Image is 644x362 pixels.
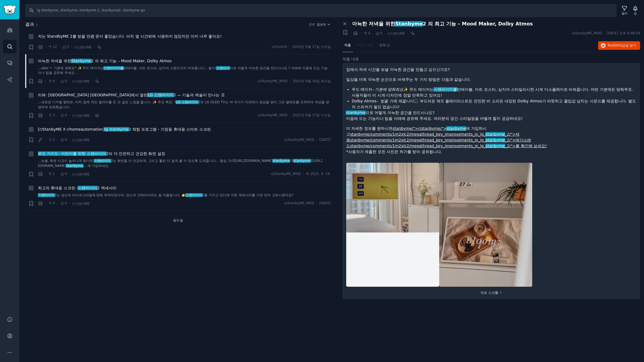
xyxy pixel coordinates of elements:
[317,23,326,26] font: 업보트
[447,126,466,131] font: stanbyme
[38,193,55,197] font: 스탠바이미
[173,219,183,222] font: 결과 끝
[293,159,310,163] font: stanbyme
[432,110,434,115] font: ?
[622,12,628,15] font: 필터
[38,58,172,64] a: 아늑한 저녁을 위한Stanbyme2 의 최고 기능 – Mood Maker, Dolby Atmos
[608,43,622,47] font: Reddit에
[379,43,386,47] font: 요약
[346,163,439,232] img: 아늑한 저녁을 위한 StanbyME 2의 최고 기능 – Mood Maker, Dolby Atmos
[423,21,533,27] font: 2 의 최고 기능 – Mood Maker, Dolby Atmos
[105,127,129,131] font: lg stanbyme
[72,114,89,118] font: r/스탠비ME
[174,93,225,97] font: 2 — 기술과 예술이 만나는 곳
[346,110,366,115] font: stanbyme
[65,79,67,83] font: 0
[303,172,304,176] font: ·
[271,172,301,176] font: u/StanbyME_MOD
[421,126,466,131] a: stanbyme/">stanbyme
[65,201,67,205] font: 0
[148,93,173,97] font: LG 스탠바이미
[69,201,70,206] font: ·
[72,172,89,176] font: r/스탠비ME
[604,31,605,35] font: ·
[384,31,385,35] font: ·
[350,138,486,142] font: stanbyme/comments/1m2xlc2/megathread_key_improvements_in_lg_
[403,87,434,92] font: ✨ 무드 메이커는
[57,138,58,142] font: ·
[38,193,331,198] a: 스탠바이미2는 당신의 라이프스타일에 맞춰 제작되었으며, 당신의 인테리어와도 잘 어울립니다. 👉스탠바이미2를 가지고 있다면 어떤 액세서리를 가장 먼저 고르시겠어요?
[38,126,211,132] a: [r/StanbyME X r/homeautomation]lg stanbyme2 체험 프로그램 - 가정용 휴대용 스마트 스크린
[53,201,55,205] font: 0
[94,159,111,163] font: 스탠바이미
[376,99,378,103] font: -
[387,32,405,35] font: r/스탠비ME
[486,132,505,136] font: stanbyme
[352,99,636,109] font: 🎧 부드러운 재즈 플레이리스트든 잔잔한 비 소리든 내장된 Dolby Atmos가 따뜻하고 몰입감 넘치는 사운드를 제공합니다. 별도의 스피커가 필요 없습니다!
[38,33,222,39] a: 저는 StandbyME 2를 받을 만큼 운이 좋았습니다. 아직 몇 시간밖에 사용하지 않았지만 이미 너무 좋아요!
[306,172,331,176] font: 목 2025. 9. 18.
[38,151,165,157] a: 부모 가이드: 어린이를 위한 스탠바이미2의 더 안전하고 건강한 화면 설정
[380,31,382,35] font: 0
[38,159,322,168] font: ]([URL][DOMAIN_NAME]
[407,31,408,35] font: ·
[69,113,70,118] font: ·
[55,193,186,197] font: 2는 당신의 라이프스타일에 맞춰 제작되었으며, 당신의 인테리어와도 잘 어울립니다. 👉
[83,164,109,168] font: ... 에 가입하세요.
[65,138,67,142] font: 0
[92,79,93,83] font: ·
[202,193,294,197] font: 2를 가지고 있다면 어떤 액세서리를 가장 먼저 고르시겠어요?
[634,12,637,15] font: 길
[45,113,46,118] font: ·
[352,21,395,27] font: 아늑한 저녁을 위한
[128,127,211,131] font: 2 체험 프로그램 - 가정용 휴대용 스마트 스크린
[38,100,331,110] a: ...새로운 디지털 형태로, 마치 집에 개인 갤러리를 둔 것 같은 느낌을 줍니다. ✨ 주요 특징: *LG 스탠바이미2와 LG OLED TV는 박 작가가 자연에서 영감을 받아 ...
[91,59,172,63] font: 2 의 최고 기능 – Mood Maker, Dolby Atmos
[293,79,331,83] font: 2025년 9월 16일 화요일
[319,201,331,205] font: [DATE]
[38,159,94,163] font: ...눈을. 화면 시간이 늘어나게 된다면,
[346,116,523,121] font: 마음에 드는 기능이나 팁을 아래에 공유해 주세요. 여러분의 공간 스타일링을 어떻게 할지 궁금하네요!
[65,113,67,117] font: 0
[123,66,216,70] font: 턴테이블, 아트 포스터, 심지어 스탠드까지 바꿔줍니다... 필수!
[350,31,351,35] font: ·
[38,92,225,98] a: 리뷰: [GEOGRAPHIC_DATA] [GEOGRAPHIC_DATA]에서 열린LG 스탠바이미2 — 기술과 예술이 만나는 곳
[69,172,70,176] font: ·
[293,113,331,117] font: 2025년 9월 17일 수요일
[480,291,502,295] font: 위로 스크롤 ↑
[25,4,617,17] input: 검색 키워드
[38,34,222,38] font: 저는 StandbyME 2를 받을 만큼 운이 좋았습니다. 아직 몇 시간밖에 사용하지 않았지만 이미 너무 좋아요!
[38,127,105,131] font: [r/StanbyME X r/homeautomation]
[3,5,16,15] img: GummySearch 로고
[25,22,34,27] font: 결과
[78,186,97,190] font: 스탠바이미
[392,126,421,131] font: stanbyme/">r/
[421,126,447,131] font: stanbyme/">
[38,59,71,63] font: 아늑한 저녁을 위한
[38,66,331,76] a: ...aker *- 기분에 맞춰요* ✨ 무드 메이커는스탠바이미를턴테이블, 아트 포스터, 심지어 스탠드까지 바꿔줍니다... 필수!스탠바이미로 어떻게 아늑한 공간을 만드시나요 ?...
[395,21,423,27] font: Stanbyme
[45,138,46,142] font: ·
[36,23,38,27] font: 6
[97,186,116,190] font: 2 액세서리
[45,45,46,49] font: ·
[69,79,70,83] font: ·
[505,144,547,148] font: _2/">를 확인해 보세요!
[111,159,273,163] font: 2는 화면을 더 건강하게, 그리고 훨씬 더 쉽게 볼 수 있도록 도와줍니다... 형성, [r/]([URL][DOMAIN_NAME]
[176,100,198,104] font: LG 스탠바이미
[53,113,55,117] font: 3
[38,185,117,191] a: 최고의 휴대용 스크린 -스탠바이미2 액세서리
[289,45,291,49] font: ·
[106,151,109,156] font: 2
[289,113,291,117] font: ·
[57,172,58,176] font: ·
[57,79,58,83] font: ·
[104,66,123,70] font: 스탠바이미를
[53,45,57,49] font: 12
[53,79,55,83] font: 4
[38,66,104,70] font: ...aker *- 기분에 맞춰요* ✨ 무드 메이커는
[71,59,91,63] font: Stanbyme
[293,45,331,49] font: 2025년 9월 17일 수요일
[216,66,230,70] font: 스탠바이
[319,138,331,142] font: [DATE]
